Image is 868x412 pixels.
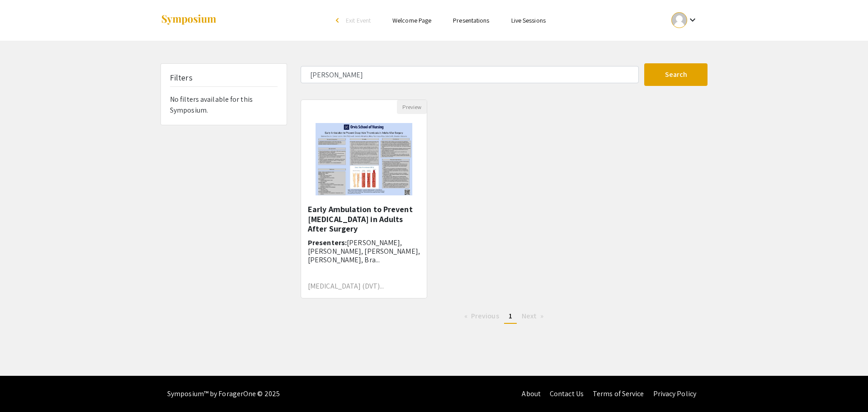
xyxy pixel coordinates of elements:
img: <p>Early Ambulation to Prevent Deep Vein Thrombosis in Adults After Surgery</p> [307,114,421,204]
button: Search [644,63,708,86]
input: Search Keyword(s) Or Author(s) [301,66,639,83]
button: Preview [397,100,427,114]
mat-icon: Expand account dropdown [687,14,698,25]
div: Symposium™ by ForagerOne © 2025 [167,376,280,412]
ul: Pagination [301,309,708,324]
div: No filters available for this Symposium. [161,64,287,125]
span: [PERSON_NAME], [PERSON_NAME], [PERSON_NAME], [PERSON_NAME], Bra... [308,238,420,265]
div: Open Presentation <p>Early Ambulation to Prevent Deep Vein Thrombosis in Adults After Surgery</p> [301,99,427,298]
a: Presentations [453,16,489,24]
div: arrow_back_ios [336,18,341,23]
span: Next [522,311,537,321]
a: About [522,389,541,398]
iframe: Chat [7,371,38,405]
span: Exit Event [346,16,371,24]
img: Symposium by ForagerOne [160,14,217,26]
span: [MEDICAL_DATA] (DVT)... [308,281,384,291]
span: 1 [509,311,512,321]
span: Previous [471,311,499,321]
a: Welcome Page [392,16,431,24]
a: Terms of Service [593,389,644,398]
a: Live Sessions [511,16,546,24]
h5: Early Ambulation to Prevent [MEDICAL_DATA] in Adults After Surgery [308,204,420,234]
h6: Presenters: [308,238,420,265]
a: Contact Us [550,389,584,398]
a: Privacy Policy [653,389,696,398]
h5: Filters [170,73,193,83]
button: Expand account dropdown [662,10,708,30]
